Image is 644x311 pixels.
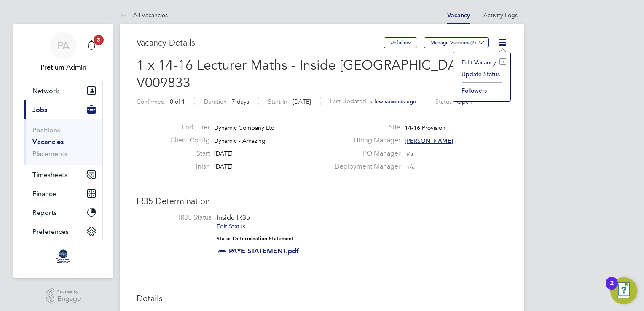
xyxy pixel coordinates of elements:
[164,123,210,132] label: End Hirer
[24,32,103,72] a: PAPretium Admin
[24,203,102,222] button: Reports
[57,288,81,295] span: Powered by
[370,98,416,105] span: a few seconds ago
[120,11,168,19] a: All Vacancies
[32,228,69,236] span: Preferences
[24,184,102,203] button: Finance
[137,196,507,206] h3: IR35 Determination
[164,162,210,171] label: Finish
[217,223,245,230] a: Edit Status
[610,283,614,294] div: 2
[204,98,227,105] label: Duration
[214,150,233,157] span: [DATE]
[406,163,415,170] span: n/a
[330,162,400,171] label: Deployment Manager
[24,249,103,263] a: Go to home page
[457,68,506,80] li: Update Status
[214,124,275,131] span: Dynamic Company Ltd
[424,37,489,48] button: Manage Vendors (2)
[83,32,100,59] a: 3
[229,247,299,255] a: PAYE STATEMENT.pdf
[137,57,484,91] span: 1 x 14-16 Lecturer Maths - Inside [GEOGRAPHIC_DATA] - V009833
[457,98,472,105] span: Open
[24,62,103,72] span: Pretium Admin
[217,236,294,241] strong: Status Determination Statement
[384,37,417,48] button: Unfollow
[57,295,81,303] span: Engage
[610,277,637,304] button: Open Resource Center, 2 new notifications
[405,137,453,145] span: [PERSON_NAME]
[32,190,56,198] span: Finance
[32,138,64,146] a: Vacancies
[214,163,233,170] span: [DATE]
[57,40,70,51] span: PA
[170,98,185,105] span: 0 of 1
[164,149,210,158] label: Start
[292,98,311,105] span: [DATE]
[137,98,165,105] label: Confirmed
[24,100,102,119] button: Jobs
[32,126,60,134] a: Positions
[435,98,452,105] label: Status
[217,213,250,221] span: Inside IR35
[32,150,67,158] a: Placements
[137,293,507,304] h3: Details
[24,165,102,184] button: Timesheets
[32,209,57,217] span: Reports
[214,137,266,145] span: Dynamic - Amazing
[145,213,212,222] label: IR35 Status
[330,123,400,132] label: Site
[330,149,400,158] label: PO Manager
[56,249,70,263] img: dynamic-logo-retina.png
[405,150,413,157] span: n/a
[405,124,445,131] span: 14-16 Provision
[94,35,104,45] span: 3
[457,56,506,68] li: Edit Vacancy
[164,136,210,145] label: Client Config
[457,85,506,97] li: Followers
[32,106,47,114] span: Jobs
[24,119,102,165] div: Jobs
[499,58,506,65] i: e
[330,97,366,105] label: Last Updated
[32,171,67,179] span: Timesheets
[24,222,102,241] button: Preferences
[232,98,249,105] span: 7 days
[268,98,287,105] label: Start In
[483,11,518,19] a: Activity Logs
[46,288,81,304] a: Powered byEngage
[447,12,470,19] a: Vacancy
[137,37,384,48] h3: Vacancy Details
[330,136,400,145] label: Hiring Manager
[13,24,113,278] nav: Main navigation
[24,81,102,100] button: Network
[32,87,59,95] span: Network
